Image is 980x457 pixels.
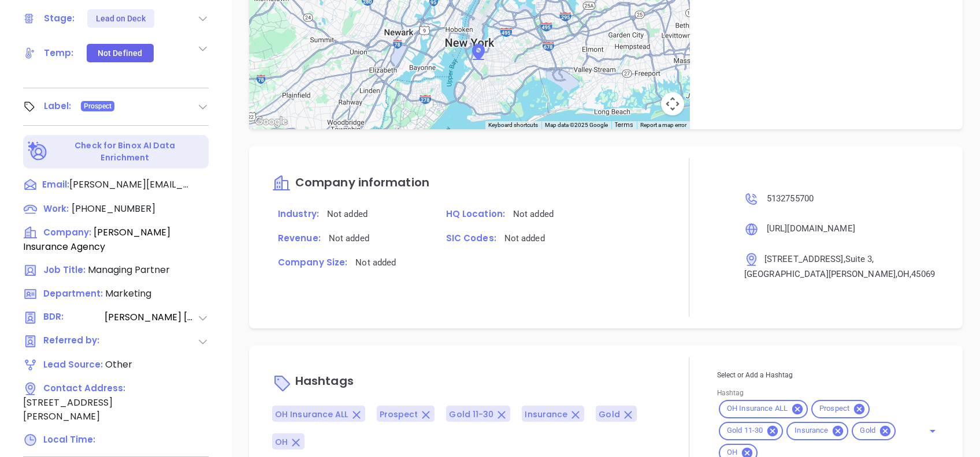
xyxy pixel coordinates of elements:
[72,202,155,215] span: [PHONE_NUMBER]
[105,358,132,371] span: Other
[599,409,619,420] span: Gold
[852,422,896,440] div: Gold
[719,422,783,440] div: Gold 11-30
[43,382,125,394] span: Contact Address:
[96,9,146,28] div: Lead on Deck
[44,44,74,62] div: Temp:
[252,114,290,129] a: Open this area in Google Maps (opens a new window)
[295,373,354,389] span: Hashtags
[717,389,744,396] label: Hashtag
[449,409,493,420] span: Gold 11-30
[23,396,113,423] span: [STREET_ADDRESS][PERSON_NAME]
[272,177,429,190] a: Company information
[275,436,288,448] span: OH
[43,433,95,445] span: Local Time:
[105,310,197,325] span: [PERSON_NAME] [PERSON_NAME]
[278,232,321,244] span: Revenue:
[28,141,48,162] img: Ai-Enrich-DaqCidB-.svg
[786,422,848,440] div: Insurance
[43,203,69,215] span: Work:
[275,409,348,420] span: OH Insurance ALL
[925,423,941,439] button: Open
[504,233,545,244] span: Not added
[43,310,103,325] span: BDR:
[488,121,538,129] button: Keyboard shortcuts
[525,409,567,420] span: Insurance
[43,287,103,299] span: Department:
[844,254,873,264] span: , Suite 3
[640,122,686,128] a: Report a map error
[812,404,856,414] span: Prospect
[811,400,870,418] div: Prospect
[278,256,347,268] span: Company Size:
[98,44,142,62] div: Not Defined
[44,98,72,115] div: Label:
[23,226,170,253] span: [PERSON_NAME] Insurance Agency
[545,122,608,128] span: Map data ©2025 Google
[661,92,684,115] button: Map camera controls
[767,193,814,204] span: 5132755700
[513,209,554,219] span: Not added
[252,114,290,129] img: Google
[69,178,191,192] span: [PERSON_NAME][EMAIL_ADDRESS][DOMAIN_NAME]
[84,100,112,113] span: Prospect
[744,254,896,279] span: , [GEOGRAPHIC_DATA][PERSON_NAME]
[446,232,496,244] span: SIC Codes:
[43,358,103,370] span: Lead Source:
[329,233,369,244] span: Not added
[788,426,835,436] span: Insurance
[327,209,367,219] span: Not added
[44,10,75,27] div: Stage:
[43,264,86,276] span: Job Title:
[910,269,935,279] span: , 45069
[853,426,882,436] span: Gold
[615,121,633,129] a: Terms (opens in new tab)
[355,257,396,268] span: Not added
[43,334,103,349] span: Referred by:
[719,400,808,418] div: OH Insurance ALL
[278,208,319,220] span: Industry:
[896,269,910,279] span: , OH
[105,287,151,300] span: Marketing
[42,178,69,193] span: Email:
[380,409,418,420] span: Prospect
[88,263,170,276] span: Managing Partner
[43,226,91,238] span: Company:
[446,208,505,220] span: HQ Location:
[50,140,201,164] p: Check for Binox AI Data Enrichment
[764,254,844,264] span: [STREET_ADDRESS]
[717,369,940,381] p: Select or Add a Hashtag
[720,404,795,414] span: OH Insurance ALL
[295,174,429,190] span: Company information
[767,223,855,234] span: [URL][DOMAIN_NAME]
[720,426,770,436] span: Gold 11-30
